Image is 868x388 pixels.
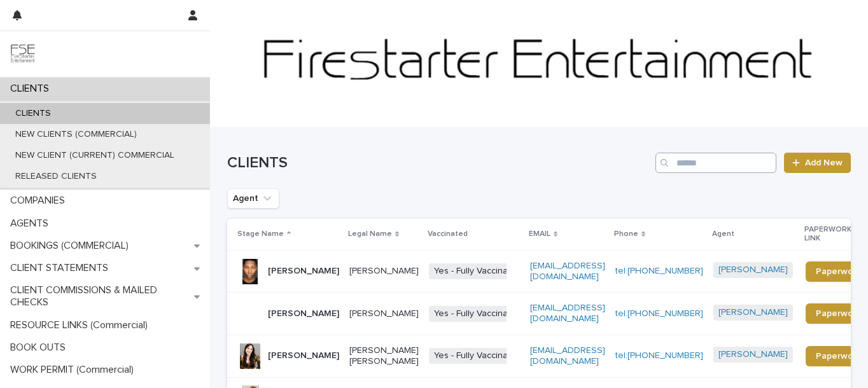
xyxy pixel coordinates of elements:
p: BOOK OUTS [5,342,76,354]
p: [PERSON_NAME] [268,266,339,277]
button: Agent [227,188,279,209]
p: CLIENT STATEMENTS [5,262,118,274]
p: Legal Name [348,227,392,241]
span: Yes - Fully Vaccinated [429,263,526,279]
p: Agent [712,227,734,241]
span: Add New [805,158,843,167]
p: PAPERWORK LINK [804,223,864,246]
p: [PERSON_NAME] [349,266,419,277]
p: WORK PERMIT (Commercial) [5,364,144,376]
h1: CLIENTS [227,154,650,172]
p: NEW CLIENTS (COMMERCIAL) [5,129,147,140]
a: [EMAIL_ADDRESS][DOMAIN_NAME] [530,346,605,366]
a: [EMAIL_ADDRESS][DOMAIN_NAME] [530,261,605,281]
p: RELEASED CLIENTS [5,171,107,182]
p: [PERSON_NAME] [268,350,339,361]
p: COMPANIES [5,195,75,207]
span: Paperwork [816,267,861,276]
p: EMAIL [529,227,550,241]
a: [PERSON_NAME] [718,307,788,318]
p: CLIENT COMMISSIONS & MAILED CHECKS [5,284,194,308]
p: [PERSON_NAME] [349,308,419,319]
input: Search [655,153,776,173]
span: Yes - Fully Vaccinated [429,348,526,364]
p: Vaccinated [428,227,468,241]
a: [EMAIL_ADDRESS][DOMAIN_NAME] [530,303,605,323]
span: Yes - Fully Vaccinated [429,306,526,322]
a: [PERSON_NAME] [718,265,788,275]
a: Add New [784,153,851,173]
p: NEW CLIENT (CURRENT) COMMERCIAL [5,150,185,161]
p: [PERSON_NAME] [PERSON_NAME] [349,345,419,367]
a: [PERSON_NAME] [718,349,788,360]
img: 9JgRvJ3ETPGCJDhvPVA5 [10,41,36,67]
span: Paperwork [816,352,861,361]
p: CLIENTS [5,83,59,95]
p: Stage Name [237,227,284,241]
p: RESOURCE LINKS (Commercial) [5,319,158,331]
p: [PERSON_NAME] [268,308,339,319]
p: BOOKINGS (COMMERCIAL) [5,240,139,252]
a: tel:[PHONE_NUMBER] [615,309,703,318]
a: tel:[PHONE_NUMBER] [615,351,703,360]
p: AGENTS [5,218,59,230]
p: Phone [614,227,638,241]
span: Paperwork [816,309,861,318]
a: tel:[PHONE_NUMBER] [615,267,703,275]
p: CLIENTS [5,108,61,119]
